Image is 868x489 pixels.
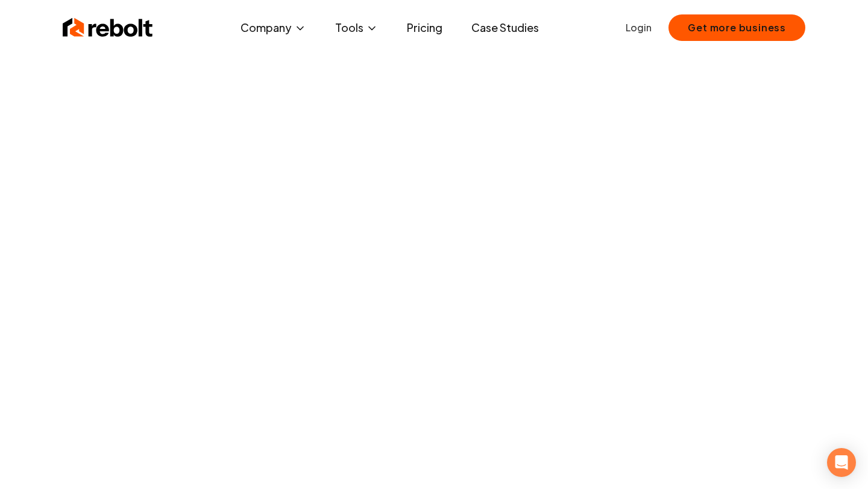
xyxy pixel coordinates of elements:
button: Tools [325,16,388,40]
a: Pricing [397,16,452,40]
button: Company [231,16,316,40]
button: Get more business [668,14,805,41]
a: Login [626,20,652,35]
div: Open Intercom Messenger [827,448,856,477]
a: Case Studies [462,16,549,40]
img: Rebolt Logo [63,16,153,40]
